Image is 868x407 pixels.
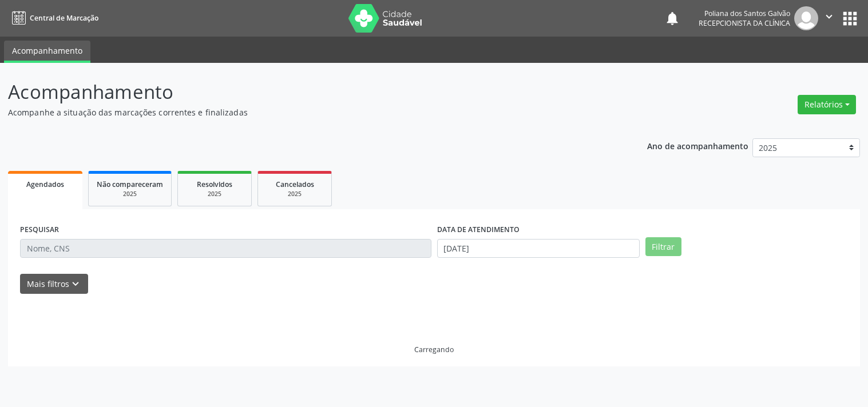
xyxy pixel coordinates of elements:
div: 2025 [186,190,243,198]
p: Acompanhamento [8,78,604,106]
div: 2025 [266,190,323,198]
img: img [794,6,818,30]
button: notifications [664,10,680,26]
input: Selecione um intervalo [437,239,640,258]
label: DATA DE ATENDIMENTO [437,221,520,239]
div: 2025 [97,190,163,198]
input: Nome, CNS [20,239,431,258]
a: Central de Marcação [8,9,98,27]
span: Agendados [26,179,64,189]
button:  [818,6,840,30]
span: Cancelados [276,179,314,189]
button: Mais filtroskeyboard_arrow_down [20,274,88,294]
span: Central de Marcação [30,13,98,23]
i: keyboard_arrow_down [69,278,82,290]
p: Ano de acompanhamento [647,138,748,153]
a: Acompanhamento [4,41,90,63]
div: Poliana dos Santos Galvão [699,9,790,18]
button: Filtrar [645,237,681,257]
span: Não compareceram [97,179,163,189]
div: Carregando [414,345,454,354]
button: apps [840,9,860,29]
span: Resolvidos [197,179,232,189]
label: PESQUISAR [20,221,59,239]
span: Recepcionista da clínica [699,18,790,28]
p: Acompanhe a situação das marcações correntes e finalizadas [8,106,604,118]
i:  [823,10,835,23]
button: Relatórios [798,95,856,114]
